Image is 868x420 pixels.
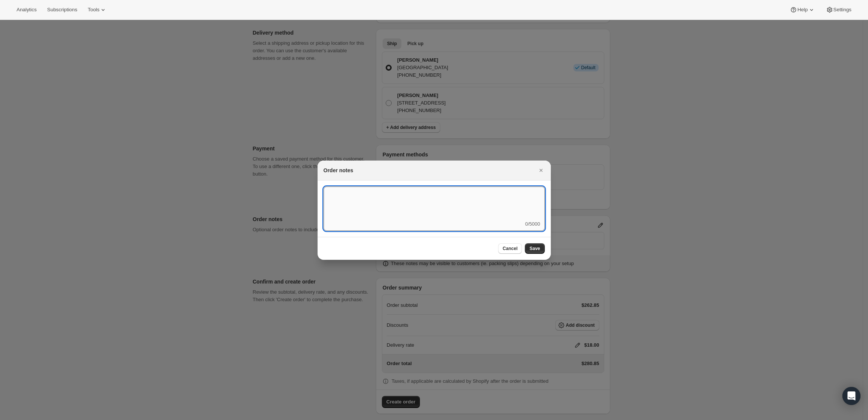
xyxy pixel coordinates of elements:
[83,5,111,15] button: Tools
[536,165,546,176] button: Close
[498,243,522,254] button: Cancel
[47,7,77,13] span: Subscriptions
[525,243,544,254] button: Save
[821,5,856,15] button: Settings
[785,5,819,15] button: Help
[43,5,82,15] button: Subscriptions
[797,7,807,13] span: Help
[842,387,860,405] div: Open Intercom Messenger
[324,167,353,174] h2: Order notes
[529,246,540,252] span: Save
[12,5,41,15] button: Analytics
[88,7,99,13] span: Tools
[503,246,517,252] span: Cancel
[17,7,36,13] span: Analytics
[833,7,851,13] span: Settings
